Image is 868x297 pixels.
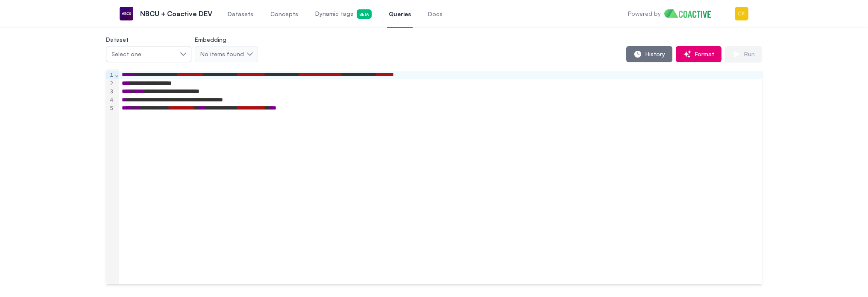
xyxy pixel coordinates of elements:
label: Embedding [195,36,226,43]
span: Datasets [228,10,253,18]
button: Format [676,46,721,62]
span: Fold line [114,71,119,78]
div: 4 [106,96,114,104]
span: Select one [111,50,141,58]
span: Format [692,50,714,58]
div: 3 [106,87,114,96]
img: Menu for the logged in user [735,7,748,20]
img: Home [664,9,718,18]
button: Select one [106,46,191,62]
button: Run [725,46,762,62]
span: History [642,50,665,58]
p: Powered by [628,9,661,18]
div: 2 [106,79,114,88]
div: 5 [106,104,114,112]
p: NBCU + Coactive DEV [140,9,212,19]
div: 1 [106,71,114,79]
span: Beta [357,9,372,19]
span: Queries [389,10,411,18]
span: Dynamic tags [315,9,372,19]
label: Dataset [106,36,129,43]
img: NBCU + Coactive DEV [120,7,133,20]
span: Run [741,50,755,58]
span: No items found [200,50,244,58]
button: History [626,46,672,62]
span: Concepts [270,10,298,18]
button: No items found [195,46,258,62]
